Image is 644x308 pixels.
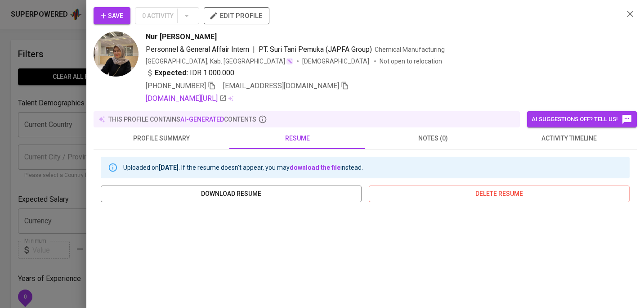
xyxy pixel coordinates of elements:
[211,10,262,22] span: edit profile
[94,7,130,24] button: Save
[527,111,637,127] button: AI suggestions off? Tell us!
[101,186,362,202] button: download resume
[223,82,339,90] span: [EMAIL_ADDRESS][DOMAIN_NAME]
[235,133,360,144] span: resume
[146,32,217,42] span: Nur [PERSON_NAME]
[101,10,123,22] span: Save
[99,133,224,144] span: profile summary
[286,58,293,65] img: magic_wand.svg
[375,46,445,53] span: Chemical Manufacturing
[108,188,354,199] span: download resume
[180,116,224,123] span: AI-generated
[146,82,206,90] span: [PHONE_NUMBER]
[369,186,630,202] button: delete resume
[146,93,227,104] a: [DOMAIN_NAME][URL]
[94,32,139,77] img: 4af4af0359b204f16398e89f506e00ae.jpeg
[204,12,269,19] a: edit profile
[532,114,632,125] span: AI suggestions off? Tell us!
[108,115,256,124] p: this profile contains contents
[371,133,496,144] span: notes (0)
[290,164,340,171] a: download the file
[506,133,631,144] span: activity timeline
[376,188,622,199] span: delete resume
[380,57,442,66] p: Not open to relocation
[204,7,269,24] button: edit profile
[253,44,255,55] span: |
[259,45,372,54] span: PT. Suri Tani Pemuka (JAPFA Group)
[302,57,371,66] span: [DEMOGRAPHIC_DATA]
[146,57,293,66] div: [GEOGRAPHIC_DATA], Kab. [GEOGRAPHIC_DATA]
[155,68,188,78] b: Expected:
[159,164,179,171] b: [DATE]
[146,45,249,54] span: Personnel & General Affair Intern
[123,159,363,176] div: Uploaded on . If the resume doesn't appear, you may instead.
[146,68,234,78] div: IDR 1.000.000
